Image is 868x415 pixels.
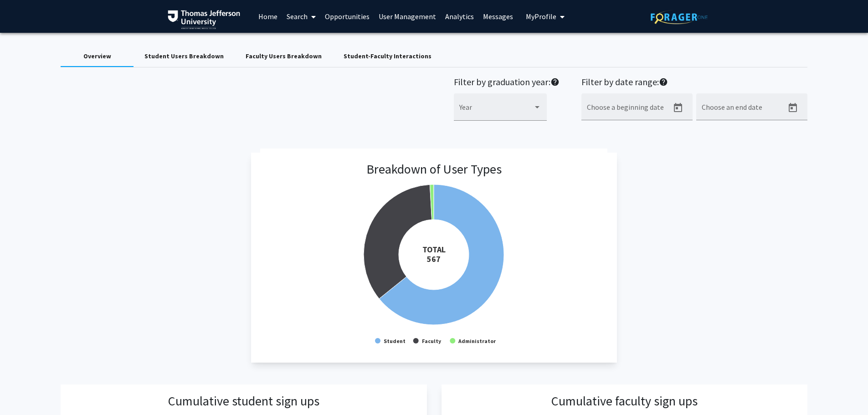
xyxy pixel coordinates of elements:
[374,0,441,32] a: User Management
[669,99,687,117] button: Open calendar
[168,394,319,409] h3: Cumulative student sign ups
[144,51,224,61] div: Student Users Breakdown
[320,0,374,32] a: Opportunities
[344,51,431,61] div: Student-Faculty Interactions
[384,338,406,344] text: Student
[478,0,518,32] a: Messages
[83,51,111,61] div: Overview
[659,77,668,87] mat-icon: help
[254,0,282,32] a: Home
[168,10,241,29] img: Thomas Jefferson University Logo
[441,0,478,32] a: Analytics
[422,244,445,264] tspan: TOTAL 567
[454,77,560,90] h2: Filter by graduation year:
[282,0,320,32] a: Search
[550,77,560,87] mat-icon: help
[7,374,39,408] iframe: Chat
[458,338,496,344] text: Administrator
[366,162,502,177] h3: Breakdown of User Types
[551,394,698,409] h3: Cumulative faculty sign ups
[581,77,807,90] h2: Filter by date range:
[246,51,322,61] div: Faculty Users Breakdown
[422,338,442,344] text: Faculty
[651,10,708,24] img: ForagerOne Logo
[784,99,802,117] button: Open calendar
[526,12,556,21] span: My Profile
